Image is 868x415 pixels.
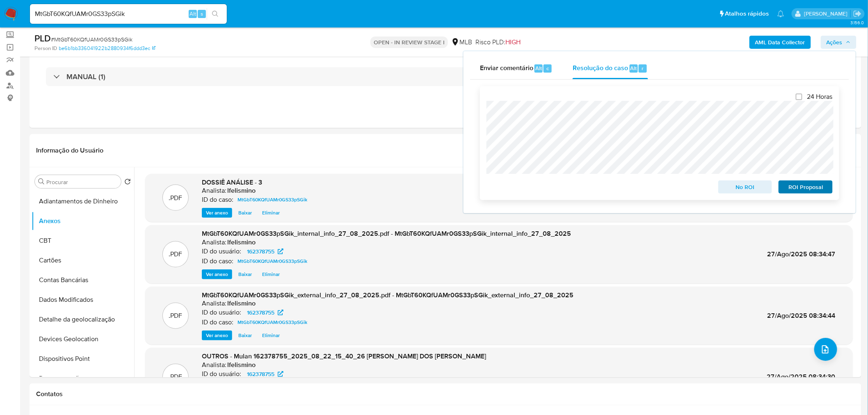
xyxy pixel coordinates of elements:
[777,10,784,17] a: Notificações
[238,209,252,217] span: Baixar
[451,38,472,47] div: MLB
[573,63,628,73] span: Resolução do caso
[234,208,256,218] button: Baixar
[169,250,183,259] p: .PDF
[258,331,284,340] button: Eliminar
[505,37,521,47] span: HIGH
[853,9,862,18] a: Sair
[262,331,280,340] span: Eliminar
[535,64,542,72] span: Alt
[234,195,311,205] a: MtGbT60KQfUAMr0GS33pSGik
[804,10,850,18] p: laisa.felismino@mercadolivre.com
[247,308,274,317] span: 162378755
[784,181,827,193] span: ROI Proposal
[124,178,131,187] button: Retornar ao pedido padrão
[755,36,805,49] b: AML Data Collector
[202,308,241,317] p: ID do usuário:
[30,9,227,19] input: Pesquise usuários ou casos...
[718,180,772,194] button: No ROI
[202,238,226,246] p: Analista:
[262,209,280,217] span: Eliminar
[262,270,280,278] span: Eliminar
[234,269,256,279] button: Baixar
[242,246,288,256] a: 162378755
[201,10,203,18] span: s
[238,256,307,266] span: MtGbT60KQfUAMr0GS33pSGik
[32,349,134,369] button: Dispositivos Point
[767,372,836,381] span: 27/Ago/2025 08:34:30
[807,93,833,101] span: 24 Horas
[169,194,183,203] p: .PDF
[38,178,45,185] button: Procurar
[227,299,256,308] h6: lfelismino
[234,256,311,266] a: MtGbT60KQfUAMr0GS33pSGik
[202,229,571,238] span: MtGbT60KQfUAMr0GS33pSGik_internal_info_27_08_2025.pdf - MtGbT60KQfUAMr0GS33pSGik_internal_info_27...
[227,187,256,195] h6: lfelismino
[32,270,134,290] button: Contas Bancárias
[34,45,57,52] b: Person ID
[258,269,284,279] button: Eliminar
[66,72,105,81] h3: MANUAL (1)
[36,390,855,398] h1: Contatos
[202,257,233,265] p: ID do caso:
[258,208,284,218] button: Eliminar
[34,32,51,45] b: PLD
[630,64,637,72] span: Alt
[767,311,836,320] span: 27/Ago/2025 08:34:44
[32,192,134,211] button: Adiantamentos de Dinheiro
[238,317,307,327] span: MtGbT60KQfUAMr0GS33pSGik
[202,290,573,300] span: MtGbT60KQfUAMr0GS33pSGik_external_info_27_08_2025.pdf - MtGbT60KQfUAMr0GS33pSGik_external_info_27...
[169,311,183,320] p: .PDF
[779,180,833,194] button: ROI Proposal
[202,299,226,308] p: Analista:
[814,338,837,361] button: upload-file
[242,308,288,317] a: 162378755
[202,208,232,218] button: Ver anexo
[796,93,802,100] input: 24 Horas
[32,329,134,349] button: Devices Geolocation
[242,369,288,379] a: 162378755
[370,36,448,48] p: OPEN - IN REVIEW STAGE I
[32,251,134,270] button: Cartões
[234,317,311,327] a: MtGbT60KQfUAMr0GS33pSGik
[850,19,864,26] span: 3.156.0
[32,290,134,310] button: Dados Modificados
[32,211,134,231] button: Anexos
[238,331,252,340] span: Baixar
[46,178,118,186] input: Procurar
[238,270,252,278] span: Baixar
[202,269,232,279] button: Ver anexo
[206,331,228,340] span: Ver anexo
[247,246,274,256] span: 162378755
[202,187,226,195] p: Analista:
[206,270,228,278] span: Ver anexo
[202,196,233,204] p: ID do caso:
[238,195,307,205] span: MtGbT60KQfUAMr0GS33pSGik
[46,67,845,86] div: MANUAL (1)
[821,36,857,49] button: Ações
[51,35,132,43] span: # MtGbT60KQfUAMr0GS33pSGik
[202,247,241,255] p: ID do usuário:
[32,310,134,329] button: Detalhe da geolocalização
[202,361,226,369] p: Analista:
[202,178,262,187] span: DOSSIÊ ANÁLISE - 3
[234,331,256,340] button: Baixar
[36,146,103,155] h1: Informação do Usuário
[475,38,521,47] span: Risco PLD:
[767,249,836,259] span: 27/Ago/2025 08:34:47
[169,372,183,381] p: .PDF
[642,64,644,72] span: r
[749,36,811,49] button: AML Data Collector
[32,231,134,251] button: CBT
[202,351,486,361] span: OUTROS - Mulan 162378755_2025_08_22_15_40_26 [PERSON_NAME] DOS [PERSON_NAME]
[202,318,233,326] p: ID do caso:
[480,63,533,73] span: Enviar comentário
[725,9,769,18] span: Atalhos rápidos
[227,238,256,246] h6: lfelismino
[190,10,196,18] span: Alt
[546,64,549,72] span: c
[724,181,767,193] span: No ROI
[59,45,155,52] a: be6b1bb336041922b2880934f6ddd3ec
[827,36,843,49] span: Ações
[202,370,241,378] p: ID do usuário:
